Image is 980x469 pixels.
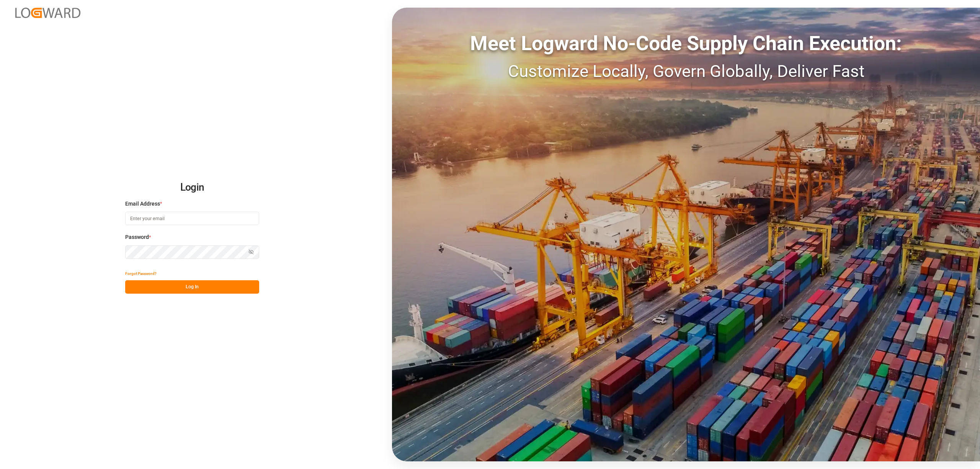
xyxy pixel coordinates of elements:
button: Log In [125,280,259,294]
span: Email Address [125,200,160,208]
div: Meet Logward No-Code Supply Chain Execution: [392,29,980,59]
img: Logward_new_orange.png [15,8,80,18]
div: Customize Locally, Govern Globally, Deliver Fast [392,59,980,84]
span: Password [125,233,149,241]
button: Forgot Password? [125,267,157,280]
h2: Login [125,175,259,200]
input: Enter your email [125,212,259,225]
